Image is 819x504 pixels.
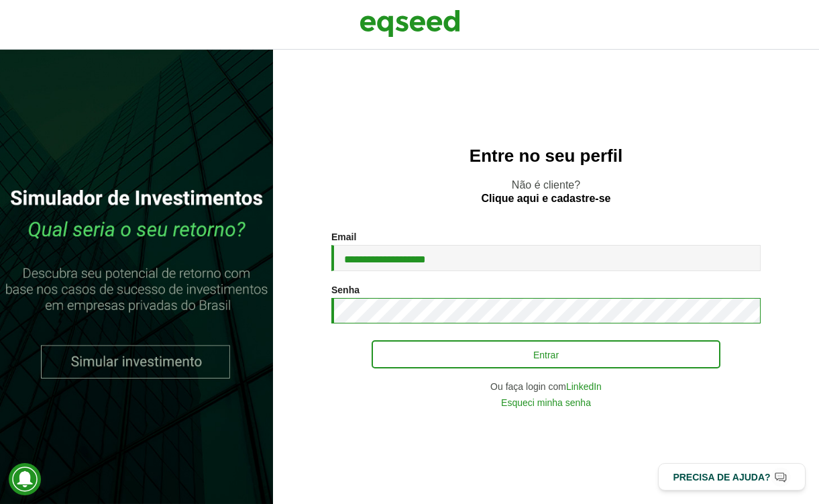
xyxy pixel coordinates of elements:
img: EqSeed Logo [360,7,460,40]
button: Entrar [372,340,720,368]
label: Email [331,232,356,242]
label: Senha [331,285,360,295]
h2: Entre no seu perfil [300,146,792,166]
a: LinkedIn [566,382,602,391]
a: Esqueci minha senha [501,398,591,407]
p: Não é cliente? [300,179,792,204]
div: Ou faça login com [331,382,761,391]
a: Clique aqui e cadastre-se [482,193,611,204]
